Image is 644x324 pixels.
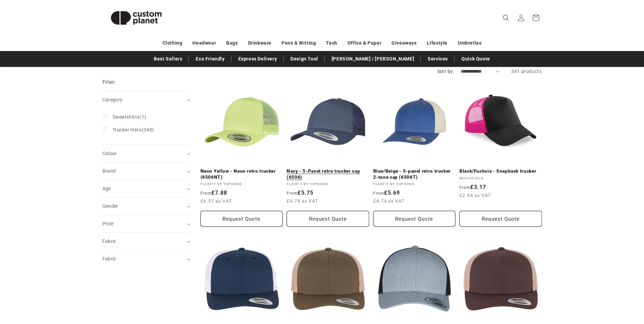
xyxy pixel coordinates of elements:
[200,168,283,180] a: Neon Yellow - Neon retro trucker (6506NT)
[102,78,116,86] h2: Filter:
[150,53,186,65] a: Best Sellers
[102,168,116,174] span: Brand
[226,37,238,49] a: Bags
[102,239,116,244] span: Fabric
[458,53,494,65] a: Quick Quote
[192,53,228,65] a: Eco Friendly
[102,215,190,232] summary: Price
[437,69,454,74] label: Sort by:
[326,37,337,49] a: Tech
[113,127,142,132] span: Trucker Hats
[458,37,481,49] a: Umbrellas
[328,53,418,65] a: [PERSON_NAME] / [PERSON_NAME]
[424,53,451,65] a: Services
[235,53,281,65] a: Express Delivery
[163,37,183,49] a: Clothing
[102,97,123,102] span: Category
[459,211,542,227] button: Request Quote
[102,256,116,261] span: Fabric
[102,3,170,33] img: Custom Planet
[287,211,369,227] button: Request Quote
[499,10,514,25] summary: Search
[511,69,542,74] span: 341 products
[287,168,369,180] a: Navy - 5-Panel retro trucker cap (6506)
[113,114,140,120] span: Sweatshirts
[102,198,190,215] summary: Gender (0 selected)
[102,233,190,250] summary: Fabric (0 selected)
[373,211,456,227] button: Request Quote
[531,251,644,324] iframe: Chat Widget
[102,180,190,197] summary: Age (0 selected)
[200,211,283,227] button: Request Quote
[102,163,190,180] summary: Brand (0 selected)
[459,168,542,174] a: Black/Fuchsia - Snapback trucker
[102,221,114,226] span: Price
[102,151,117,156] span: Colour
[248,37,271,49] a: Drinkware
[192,37,216,49] a: Headwear
[102,250,190,268] summary: Fabric (0 selected)
[113,114,146,120] span: (1)
[427,37,448,49] a: Lifestyle
[102,145,190,162] summary: Colour (0 selected)
[102,91,190,108] summary: Category (0 selected)
[102,186,111,191] span: Age
[373,168,456,180] a: Blue/Beige - 5-panel retro trucker 2-tone cap (6506T)
[282,37,316,49] a: Pens & Writing
[391,37,416,49] a: Giveaways
[348,37,381,49] a: Office & Paper
[113,127,154,133] span: (340)
[102,203,118,209] span: Gender
[287,53,321,65] a: Design Tool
